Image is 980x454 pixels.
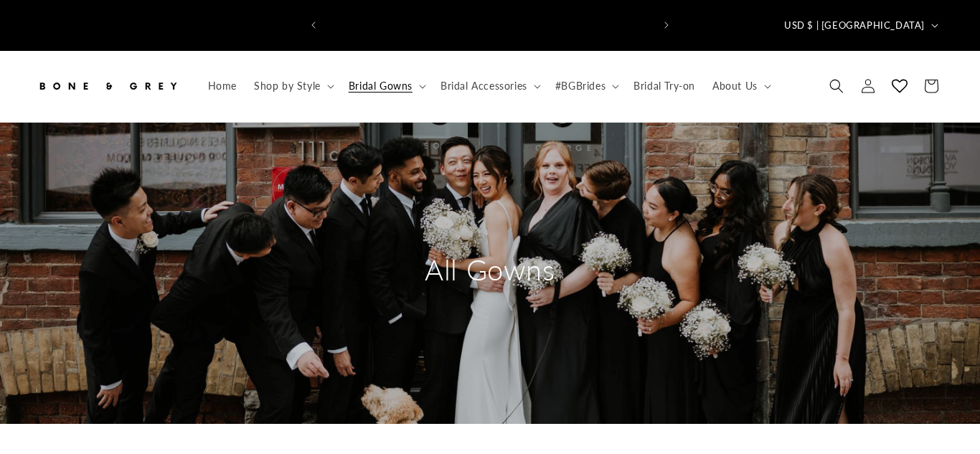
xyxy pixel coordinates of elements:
span: Shop by Style [254,80,321,93]
span: #BGBrides [555,80,606,93]
img: Bone and Grey Bridal [36,70,179,102]
h2: All Gowns [354,251,626,288]
summary: Bridal Gowns [340,71,432,101]
span: USD $ | [GEOGRAPHIC_DATA] [784,19,925,33]
summary: Bridal Accessories [432,71,547,101]
span: Bridal Try-on [633,80,695,93]
button: Next announcement [651,11,682,39]
span: Bridal Gowns [349,80,413,93]
a: Bridal Try-on [625,71,704,101]
summary: About Us [704,71,777,101]
button: Previous announcement [298,11,329,39]
button: USD $ | [GEOGRAPHIC_DATA] [776,11,944,39]
span: Bridal Accessories [440,80,527,93]
span: Home [208,80,237,93]
summary: Search [821,70,852,102]
span: About Us [712,80,758,93]
summary: Shop by Style [245,71,340,101]
a: Bone and Grey Bridal [31,65,185,108]
summary: #BGBrides [547,71,625,101]
a: Home [199,71,245,101]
